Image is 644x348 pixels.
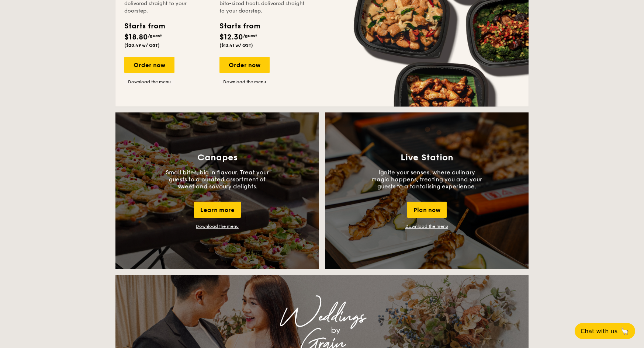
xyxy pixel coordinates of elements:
h3: Canapes [197,153,238,163]
span: 🦙 [620,327,629,335]
div: by [208,324,464,337]
a: Download the menu [124,79,174,85]
div: Starts from [219,21,260,32]
button: Chat with us🦙 [575,323,635,339]
div: Starts from [124,21,165,32]
p: Ignite your senses, where culinary magic happens, treating you and your guests to a tantalising e... [371,169,482,190]
div: Weddings [180,310,464,324]
a: Download the menu [405,224,448,229]
div: Order now [219,57,270,73]
div: Plan now [407,202,447,218]
span: /guest [243,33,257,38]
span: ($20.49 w/ GST) [124,43,160,48]
h3: Live Station [401,153,453,163]
div: Learn more [194,202,241,218]
span: ($13.41 w/ GST) [219,43,253,48]
p: Small bites, big in flavour. Treat your guests to a curated assortment of sweet and savoury delig... [162,169,273,190]
span: $12.30 [219,33,243,42]
span: $18.80 [124,33,148,42]
span: /guest [148,33,162,38]
span: Chat with us [581,328,617,335]
div: Order now [124,57,174,73]
a: Download the menu [219,79,270,85]
a: Download the menu [196,224,239,229]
